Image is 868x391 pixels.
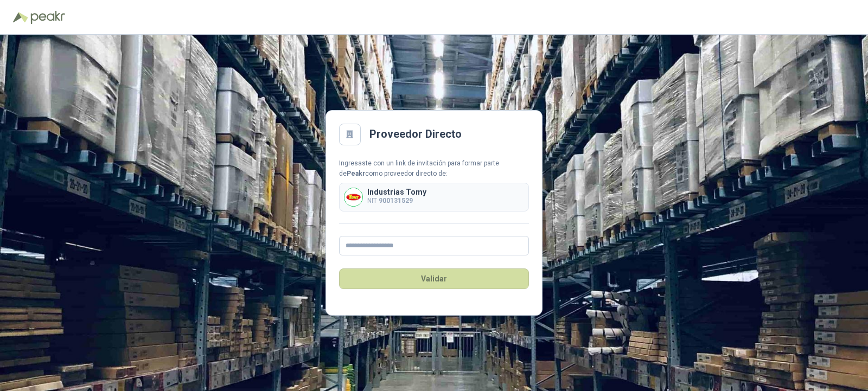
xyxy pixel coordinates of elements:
b: Peakr [347,170,365,177]
img: Logo [13,12,28,23]
b: 900131529 [379,197,413,204]
p: Industrias Tomy [367,188,426,196]
p: NIT [367,196,426,206]
img: Company Logo [344,188,362,206]
img: Peakr [30,11,65,24]
h2: Proveedor Directo [369,126,462,143]
div: Ingresaste con un link de invitación para formar parte de como proveedor directo de: [339,158,529,179]
button: Validar [339,268,529,289]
